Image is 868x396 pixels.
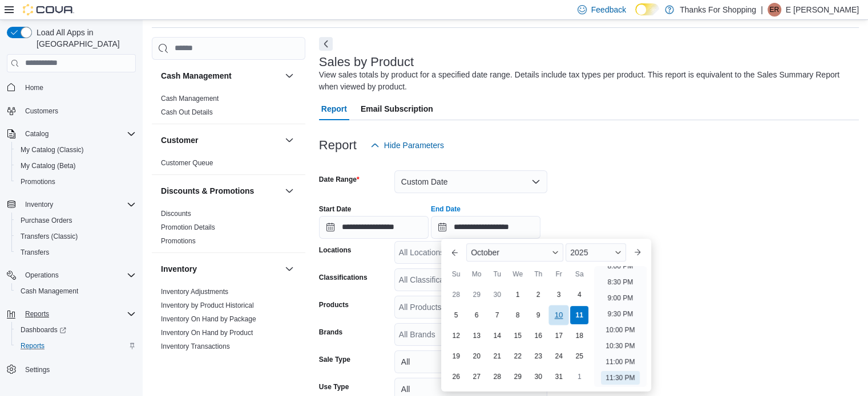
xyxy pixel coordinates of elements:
button: Next [319,37,333,51]
div: October, 2025 [446,284,590,387]
a: Inventory Transactions [161,342,230,350]
div: day-1 [570,368,588,386]
span: Home [21,80,136,95]
label: Start Date [319,205,352,214]
button: Operations [2,267,140,283]
button: Next month [628,243,647,262]
div: Su [447,265,465,283]
span: Operations [21,268,136,282]
label: Sale Type [319,355,350,364]
a: Dashboards [16,323,71,337]
div: day-28 [447,285,465,304]
span: Email Subscription [361,97,433,120]
button: Inventory [282,262,296,276]
span: Settings [25,365,50,374]
span: Cash Out Details [161,108,213,117]
li: 10:00 PM [601,323,639,337]
button: Transfers (Classic) [11,228,140,244]
button: Catalog [21,127,53,141]
ul: Time [594,266,646,387]
a: Cash Management [161,95,219,103]
span: Catalog [21,127,136,141]
input: Press the down key to enter a popover containing a calendar. Press the escape key to close the po... [431,216,540,239]
span: Promotions [16,175,136,189]
span: Settings [21,362,136,376]
button: Promotions [11,174,140,190]
div: day-18 [570,326,588,345]
div: day-30 [488,285,506,304]
div: day-7 [488,306,506,324]
label: Locations [319,246,352,255]
button: Hide Parameters [366,134,449,157]
span: Inventory Adjustments [161,287,228,296]
label: End Date [431,205,461,214]
span: Transfers (Classic) [16,230,136,243]
a: My Catalog (Beta) [16,159,80,173]
button: Customers [2,103,140,119]
button: Settings [2,361,140,377]
h3: Customer [161,134,198,146]
li: 8:30 PM [603,275,638,289]
span: Promotions [161,236,196,246]
div: day-16 [529,326,547,345]
span: Transfers [21,248,49,257]
a: Promotions [161,237,196,245]
img: Cova [23,4,74,15]
div: Th [529,265,547,283]
div: day-27 [467,368,486,386]
span: Inventory by Product Historical [161,301,254,310]
div: day-24 [550,347,568,365]
a: Customer Queue [161,159,213,167]
span: Inventory [21,198,136,211]
span: Report [321,97,347,120]
li: 8:00 PM [603,259,638,273]
a: Inventory On Hand by Package [161,315,256,323]
h3: Sales by Product [319,55,414,69]
a: Package Details [161,356,211,364]
button: Cash Management [282,69,296,83]
div: day-17 [550,326,568,345]
button: Home [2,79,140,96]
a: Cash Management [16,284,83,298]
a: Promotion Details [161,223,215,231]
span: Feedback [591,4,626,15]
span: My Catalog (Classic) [16,143,136,157]
span: Inventory Transactions [161,342,230,351]
div: day-21 [488,347,506,365]
div: day-8 [508,306,527,324]
div: day-5 [447,306,465,324]
div: Tu [488,265,506,283]
p: | [761,3,763,17]
span: Transfers (Classic) [21,232,78,241]
button: Custom Date [394,170,547,193]
input: Dark Mode [635,3,659,15]
a: Home [21,81,48,95]
div: day-31 [550,368,568,386]
a: Purchase Orders [16,214,77,227]
span: My Catalog (Beta) [21,161,76,170]
button: Reports [2,306,140,322]
span: Hide Parameters [384,140,444,151]
a: Reports [16,339,49,353]
div: Sa [570,265,588,283]
div: Discounts & Promotions [152,207,305,252]
div: day-3 [550,285,568,304]
div: Cash Management [152,92,305,124]
a: Dashboards [11,322,140,338]
div: Button. Open the month selector. October is currently selected. [466,243,563,262]
button: Customer [282,133,296,147]
button: Catalog [2,126,140,142]
button: Inventory [2,197,140,213]
button: Cash Management [11,283,140,299]
div: Button. Open the year selector. 2025 is currently selected. [566,243,625,262]
div: day-20 [467,347,486,365]
li: 9:30 PM [603,307,638,321]
span: Reports [21,341,45,350]
a: Transfers (Classic) [16,230,82,243]
span: Inventory [25,200,53,209]
span: My Catalog (Classic) [21,145,84,154]
div: day-11 [570,306,588,324]
li: 10:30 PM [601,339,639,353]
p: E [PERSON_NAME] [786,3,859,17]
div: day-28 [488,368,506,386]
